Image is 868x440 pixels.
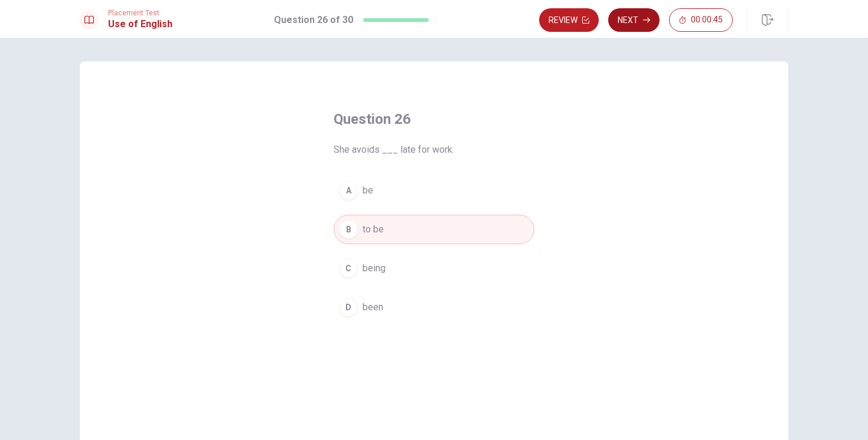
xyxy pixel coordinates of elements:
button: Bto be [334,215,534,244]
div: A [339,181,358,200]
button: 00:00:45 [669,8,733,32]
button: Cbeing [334,254,534,283]
div: B [339,220,358,239]
button: Dbeen [334,293,534,322]
span: to be [363,222,384,237]
button: Abe [334,176,534,205]
div: D [339,298,358,317]
span: be [363,183,373,198]
span: 00:00:45 [691,15,723,25]
h1: Use of English [108,17,172,31]
span: Placement Test [108,9,172,17]
span: being [363,261,386,275]
span: She avoids ___ late for work. [334,143,534,157]
h1: Question 26 of 30 [274,13,353,27]
button: Next [608,8,660,32]
h4: Question 26 [334,110,534,129]
button: Review [539,8,599,32]
span: been [363,300,383,314]
div: C [339,259,358,278]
